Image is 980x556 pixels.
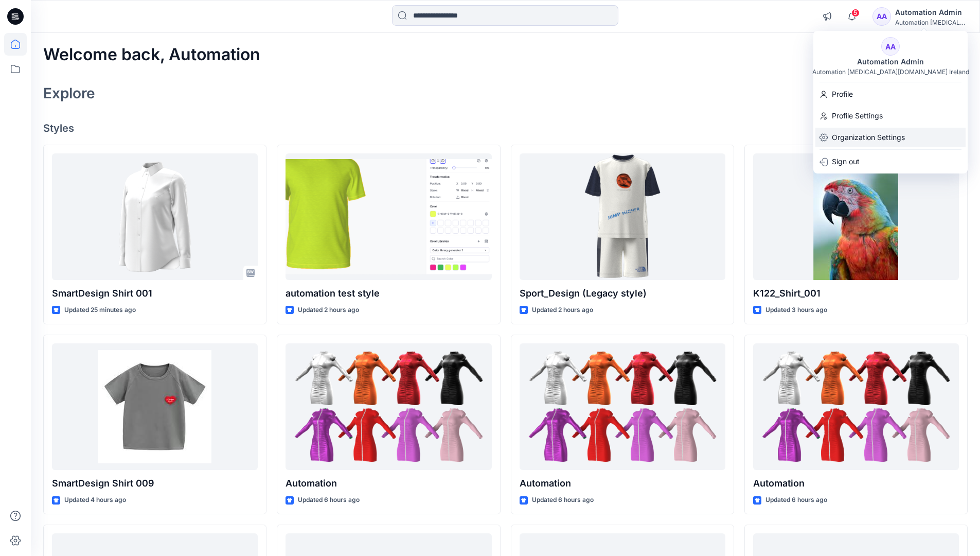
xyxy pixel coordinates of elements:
a: Profile [813,84,968,104]
a: K122_Shirt_001 [753,153,959,281]
p: Updated 25 minutes ago [64,305,136,316]
p: Updated 6 hours ago [765,495,827,506]
a: Profile Settings [813,106,968,126]
a: Automation [520,343,725,471]
p: Automation [520,476,725,491]
p: Profile [832,84,853,104]
a: Sport_Design (Legacy style) [520,153,725,281]
a: SmartDesign Shirt 001 [52,153,258,281]
span: 5 [851,9,860,17]
a: Organization Settings [813,128,968,147]
p: Updated 2 hours ago [298,305,359,316]
p: Organization Settings [832,128,905,147]
h2: Welcome back, Automation [43,45,260,64]
div: Automation Admin [895,6,967,19]
p: Automation [286,476,491,491]
div: Automation [MEDICAL_DATA]... [895,19,967,26]
a: Automation [286,343,491,471]
p: Updated 2 hours ago [532,305,593,316]
p: Profile Settings [832,106,883,126]
div: AA [881,37,900,56]
p: Updated 6 hours ago [298,495,360,506]
p: K122_Shirt_001 [753,286,959,301]
p: Sport_Design (Legacy style) [520,286,725,301]
p: Updated 4 hours ago [64,495,126,506]
h2: Explore [43,85,95,101]
p: automation test style [286,286,491,301]
a: automation test style [286,153,491,281]
p: Sign out [832,152,860,171]
a: SmartDesign Shirt 009 [52,343,258,471]
p: Updated 6 hours ago [532,495,594,506]
p: SmartDesign Shirt 009 [52,476,258,491]
div: AA [872,7,891,26]
a: Automation [753,343,959,471]
p: SmartDesign Shirt 001 [52,286,258,301]
div: Automation Admin [851,56,930,68]
p: Automation [753,476,959,491]
div: Automation [MEDICAL_DATA][DOMAIN_NAME] Ireland [812,68,969,76]
p: Updated 3 hours ago [765,305,827,316]
h4: Styles [43,122,968,134]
